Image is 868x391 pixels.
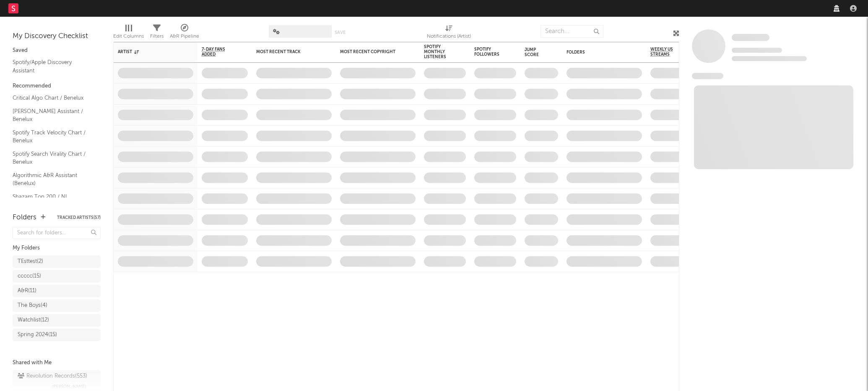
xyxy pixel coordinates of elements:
[18,315,49,325] div: Watchlist ( 12 )
[541,25,603,38] input: Search...
[150,31,164,41] div: Filters
[13,213,36,223] div: Folders
[13,171,92,188] a: Algorithmic A&R Assistant (Benelux)
[13,46,101,56] div: Saved
[13,149,92,167] a: Spotify Search Virality Chart / Benelux
[170,31,199,41] div: A&R Pipeline
[13,58,92,75] a: Spotify/Apple Discovery Assistant
[170,21,199,45] div: A&R Pipeline
[18,301,47,311] div: The Boys ( 4 )
[732,33,769,42] a: Some Artist
[567,50,629,55] div: Folders
[732,56,807,61] span: 0 fans last week
[256,49,319,54] div: Most Recent Track
[13,128,92,145] a: Spotify Track Velocity Chart / Benelux
[202,47,235,57] span: 7-Day Fans Added
[525,47,546,57] div: Jump Score
[113,21,144,45] div: Edit Columns
[13,314,101,327] a: Watchlist(12)
[427,21,471,45] div: Notifications (Artist)
[57,216,101,220] button: Tracked Artists(57)
[13,285,101,297] a: A&R(11)
[13,358,101,368] div: Shared with Me
[18,286,36,296] div: A&R ( 11 )
[427,31,471,41] div: Notifications (Artist)
[13,192,92,201] a: Shazam Top 200 / NL
[732,48,782,53] span: Tracking Since: [DATE]
[18,257,43,267] div: TEsttest ( 2 )
[150,21,164,45] div: Filters
[13,81,101,91] div: Recommended
[13,31,101,41] div: My Discovery Checklist
[13,255,101,268] a: TEsttest(2)
[13,329,101,341] a: Spring 2024(15)
[13,107,92,124] a: [PERSON_NAME] Assistant / Benelux
[118,49,181,54] div: Artist
[13,270,101,283] a: ccccc(15)
[13,227,101,239] input: Search for folders...
[692,73,723,79] span: News Feed
[335,30,346,35] button: Save
[474,47,504,57] div: Spotify Followers
[113,31,144,41] div: Edit Columns
[18,330,57,340] div: Spring 2024 ( 15 )
[13,243,101,253] div: My Folders
[650,47,680,57] span: Weekly US Streams
[340,49,403,54] div: Most Recent Copyright
[424,44,453,59] div: Spotify Monthly Listeners
[732,34,769,41] span: Some Artist
[13,299,101,312] a: The Boys(4)
[18,371,87,381] div: Revolution Records ( 553 )
[18,271,41,281] div: ccccc ( 15 )
[13,93,92,103] a: Critical Algo Chart / Benelux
